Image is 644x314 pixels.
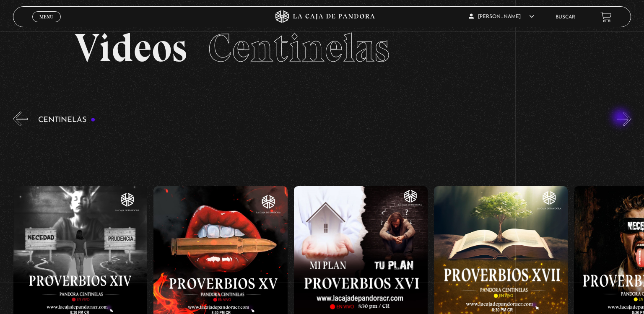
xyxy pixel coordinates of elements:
span: Menu [39,14,53,19]
span: Cerrar [37,21,57,27]
a: View your shopping cart [600,11,612,22]
span: Centinelas [208,24,390,72]
h3: Centinelas [38,116,96,124]
a: Buscar [556,15,575,20]
button: Previous [13,112,28,126]
button: Next [617,112,631,126]
h2: Videos [75,28,569,68]
span: [PERSON_NAME] [469,14,534,19]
